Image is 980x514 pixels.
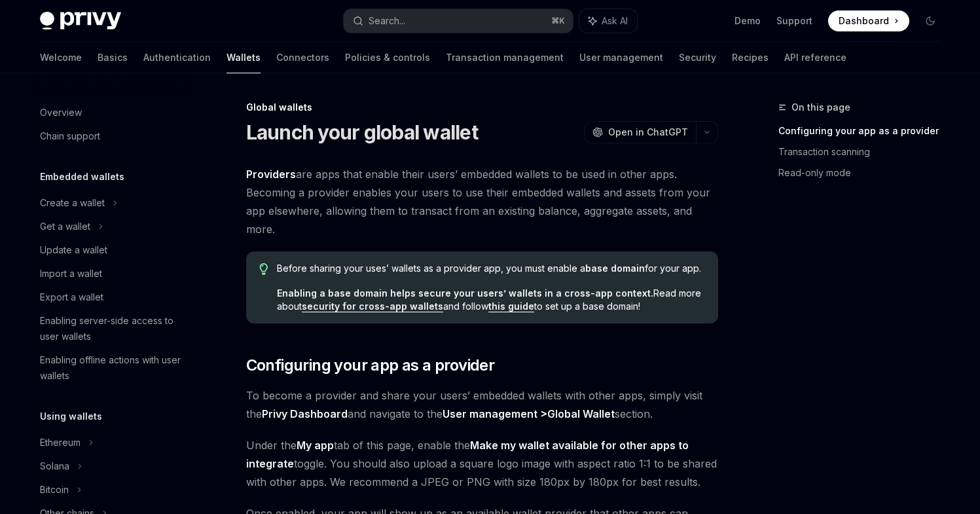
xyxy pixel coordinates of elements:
[735,14,761,28] a: Demo
[40,105,82,120] div: Overview
[40,409,102,424] h5: Using wallets
[40,313,189,344] div: Enabling server-side access to user wallets
[246,386,718,423] span: To become a provider and share your users’ embedded wallets with other apps, simply visit the and...
[40,435,81,450] div: Ethereum
[40,169,124,185] h5: Embedded wallets
[778,141,951,162] a: Transaction scanning
[40,42,82,73] a: Welcome
[443,407,615,421] strong: User management >
[608,126,688,139] span: Open in ChatGPT
[791,100,850,115] span: On this page
[302,301,443,312] a: security for cross-app wallets
[40,352,189,384] div: Enabling offline actions with user wallets
[585,263,645,274] strong: base domain
[277,262,704,275] span: Before sharing your uses’ wallets as a provider app, you must enable a for your app.
[246,439,689,470] strong: Make my wallet available for other apps to integrate
[246,168,296,181] strong: Providers
[40,266,102,282] div: Import a wallet
[446,42,564,73] a: Transaction management
[29,348,197,388] a: Enabling offline actions with user wallets
[551,16,565,26] span: ⌘ K
[602,14,628,28] span: Ask AI
[40,289,103,305] div: Export a wallet
[143,42,211,73] a: Authentication
[246,101,718,114] div: Global wallets
[732,42,769,73] a: Recipes
[40,219,90,234] div: Get a wallet
[277,287,653,299] strong: Enabling a base domain helps secure your users’ wallets in a cross-app context.
[40,195,105,211] div: Create a wallet
[40,482,69,498] div: Bitcoin
[227,42,261,73] a: Wallets
[40,242,107,258] div: Update a wallet
[579,42,663,73] a: User management
[40,458,69,474] div: Solana
[584,121,696,143] button: Open in ChatGPT
[29,238,197,262] a: Update a wallet
[679,42,716,73] a: Security
[98,42,128,73] a: Basics
[246,436,718,491] span: Under the tab of this page, enable the toggle. You should also upload a square logo image with as...
[29,285,197,309] a: Export a wallet
[276,42,329,73] a: Connectors
[345,42,430,73] a: Policies & controls
[297,439,334,452] a: My app
[297,439,334,452] strong: My app
[344,9,573,33] button: Search...⌘K
[262,407,348,420] strong: Privy Dashboard
[839,14,889,28] span: Dashboard
[246,120,478,144] h1: Launch your global wallet
[40,128,100,144] div: Chain support
[778,162,951,183] a: Read-only mode
[29,101,197,124] a: Overview
[369,13,405,29] div: Search...
[246,355,495,376] span: Configuring your app as a provider
[259,263,268,275] svg: Tip
[778,120,951,141] a: Configuring your app as a provider
[277,287,704,313] span: Read more about and follow to set up a base domain!
[784,42,846,73] a: API reference
[547,407,615,421] a: Global Wallet
[579,9,637,33] button: Ask AI
[828,10,909,31] a: Dashboard
[40,12,121,30] img: dark logo
[29,309,197,348] a: Enabling server-side access to user wallets
[488,301,534,312] a: this guide
[29,262,197,285] a: Import a wallet
[246,165,718,238] span: are apps that enable their users’ embedded wallets to be used in other apps. Becoming a provider ...
[776,14,812,28] a: Support
[920,10,941,31] button: Toggle dark mode
[29,124,197,148] a: Chain support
